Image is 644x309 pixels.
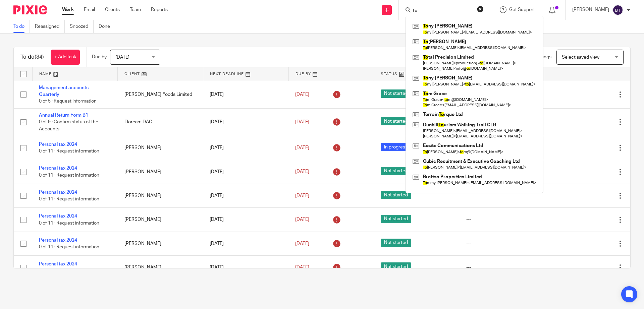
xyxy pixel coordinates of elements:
a: Personal tax 2024 [39,190,77,195]
span: 0 of 11 · Request information [39,221,99,226]
a: Personal tax 2024 [39,238,77,243]
a: Annual Return Form B1 [39,113,88,118]
span: Not started [381,117,411,125]
span: Not started [381,167,411,175]
span: 0 of 11 · Request information [39,245,99,249]
a: Reports [151,6,168,13]
a: To do [13,20,30,33]
td: [DATE] [203,256,288,280]
a: Management accounts - Quarterly [39,85,91,97]
img: Pixie [13,5,47,14]
td: [DATE] [203,108,288,136]
span: [DATE] [295,265,309,270]
span: 0 of 9 · Confirm status of the Accounts [39,120,98,131]
td: [DATE] [203,208,288,232]
td: [PERSON_NAME] [118,256,203,280]
input: Search [412,8,473,14]
a: Personal tax 2024 [39,262,77,266]
span: Not started [381,215,411,223]
td: [DATE] [203,81,288,108]
img: svg%3E [612,5,623,15]
span: In progress [381,143,411,151]
div: --- [466,192,538,199]
p: Due by [92,54,107,60]
p: [PERSON_NAME] [572,6,609,13]
div: --- [466,216,538,223]
td: [DATE] [203,160,288,184]
a: + Add task [51,50,80,65]
a: Team [130,6,141,13]
td: [PERSON_NAME] [118,136,203,160]
a: Email [84,6,95,13]
span: Not started [381,262,411,271]
div: --- [466,264,538,271]
span: Not started [381,191,411,199]
a: Personal tax 2024 [39,214,77,219]
span: 0 of 11 · Request information [39,173,99,178]
span: [DATE] [295,217,309,222]
span: [DATE] [295,92,309,97]
span: [DATE] [295,120,309,124]
span: 0 of 11 · Request information [39,149,99,154]
td: [PERSON_NAME] [118,184,203,208]
a: Work [62,6,74,13]
td: [PERSON_NAME] [118,160,203,184]
td: [DATE] [203,136,288,160]
span: Not started [381,89,411,98]
a: Clients [105,6,120,13]
a: Personal tax 2024 [39,166,77,171]
span: 0 of 5 · Request Information [39,99,97,104]
span: [DATE] [295,241,309,246]
span: [DATE] [295,145,309,150]
td: [PERSON_NAME] Foods Limited [118,81,203,108]
a: Reassigned [35,20,65,33]
span: (34) [35,54,44,60]
a: Done [99,20,115,33]
h1: To do [20,54,44,61]
a: Personal tax 2024 [39,142,77,147]
td: Florcam DAC [118,108,203,136]
td: [PERSON_NAME] [118,208,203,232]
span: 0 of 11 · Request information [39,197,99,201]
td: [DATE] [203,232,288,255]
button: Clear [477,6,484,12]
span: [DATE] [115,55,129,60]
span: [DATE] [295,170,309,174]
a: Snoozed [70,20,94,33]
span: [DATE] [295,193,309,198]
td: [DATE] [203,184,288,208]
span: Not started [381,239,411,247]
span: Get Support [509,7,535,12]
td: [PERSON_NAME] [118,232,203,255]
span: Select saved view [562,55,599,60]
div: --- [466,240,538,247]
